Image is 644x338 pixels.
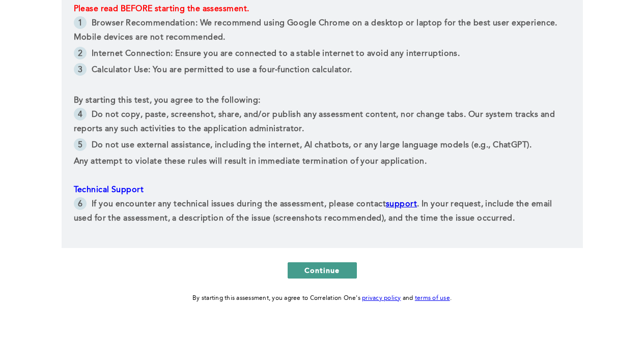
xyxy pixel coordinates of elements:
span: Please read BEFORE starting the assessment. [74,5,249,13]
span: By starting this test, you agree to the following: [74,97,261,105]
span: Continue [304,265,340,275]
span: Technical Support [74,186,144,194]
span: Browser Recommendation: We recommend using Google Chrome on a desktop or laptop for the best user... [74,19,560,42]
span: Internet Connection: Ensure you are connected to a stable internet to avoid any interruptions. [92,50,460,58]
div: By starting this assessment, you agree to Correlation One's and . [192,293,452,304]
button: Continue [288,262,357,279]
span: Any attempt to violate these rules will result in immediate termination of your application. [74,158,427,166]
a: support [386,200,417,208]
span: Do not copy, paste, screenshot, share, and/or publish any assessment content, nor change tabs. Ou... [74,111,557,133]
a: privacy policy [362,295,401,301]
span: If you encounter any technical issues during the assessment, please contact [92,200,386,208]
span: Calculator Use: You are permitted to use a four-function calculator. [92,66,352,74]
span: Do not use external assistance, including the internet, AI chatbots, or any large language models... [92,141,531,149]
span: . In your request, include the email used for the assessment, a description of the issue (screens... [74,200,555,223]
a: terms of use [415,295,450,301]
